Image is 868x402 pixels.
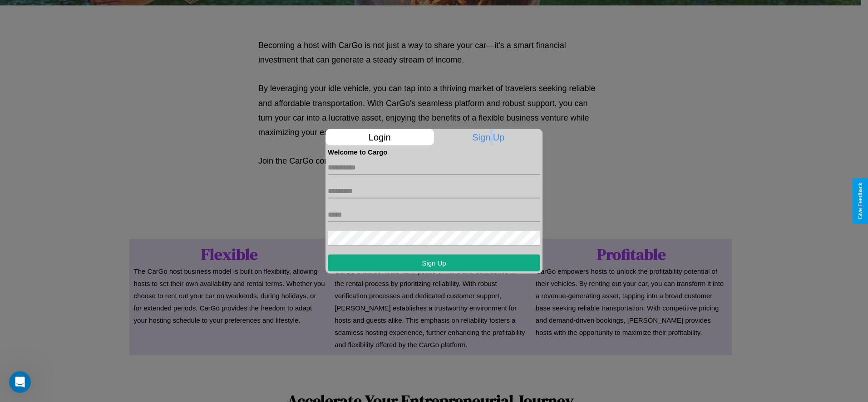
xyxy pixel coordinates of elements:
div: Give Feedback [857,183,863,219]
p: Login [325,129,434,145]
h4: Welcome to Cargo [328,148,540,155]
iframe: Intercom live chat [9,371,31,393]
button: Sign Up [328,254,540,271]
p: Sign Up [434,129,543,145]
